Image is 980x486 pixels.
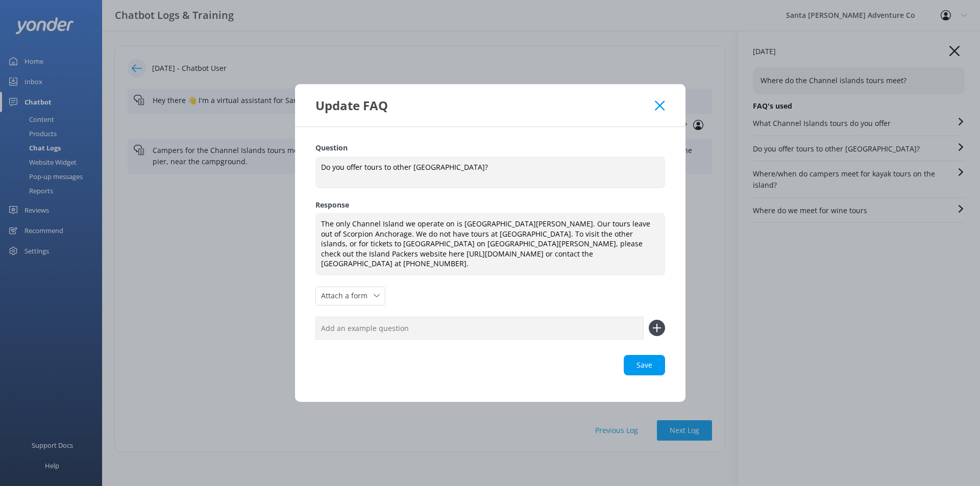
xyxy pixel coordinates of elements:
input: Add an example question [315,317,644,340]
label: Response [315,199,665,211]
textarea: Do you offer tours to other [GEOGRAPHIC_DATA]? [315,157,665,188]
span: Attach a form [321,290,374,301]
textarea: The only Channel Island we operate on is [GEOGRAPHIC_DATA][PERSON_NAME]. Our tours leave out of S... [315,213,665,275]
button: Save [624,355,665,375]
div: Update FAQ [315,97,655,114]
button: Close [655,100,665,111]
label: Question [315,142,665,154]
